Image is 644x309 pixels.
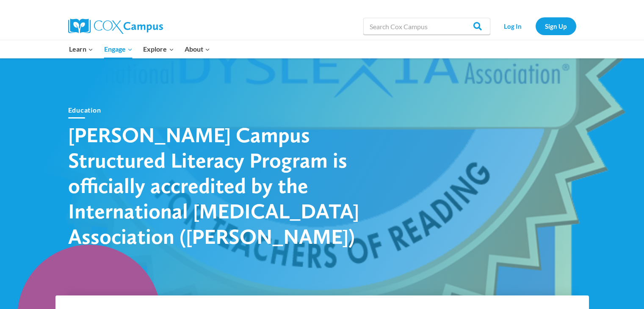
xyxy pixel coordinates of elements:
[363,18,490,35] input: Search Cox Campus
[104,44,133,55] span: Engage
[143,44,174,55] span: Explore
[68,122,365,249] h1: [PERSON_NAME] Campus Structured Literacy Program is officially accredited by the International [M...
[68,19,163,34] img: Cox Campus
[68,106,101,114] a: Education
[495,17,576,35] nav: Secondary Navigation
[69,44,93,55] span: Learn
[495,17,531,35] a: Log In
[536,17,576,35] a: Sign Up
[64,40,216,58] nav: Primary Navigation
[185,44,210,55] span: About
